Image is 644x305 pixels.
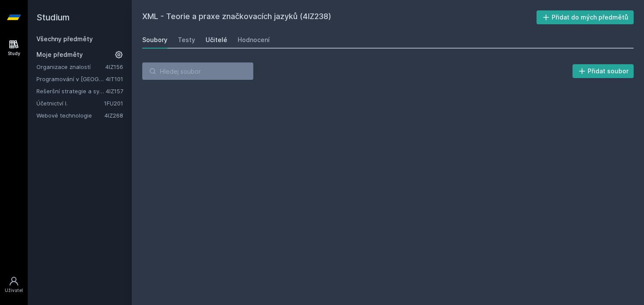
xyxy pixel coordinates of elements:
[536,10,634,24] button: Přidat do mých předmětů
[105,112,123,119] a: 4IZ268
[178,36,195,44] div: Testy
[2,272,26,298] a: Uživatel
[142,36,167,44] div: Soubory
[238,36,270,44] div: Hodnocení
[2,35,26,61] a: Study
[106,88,123,95] a: 4IZ157
[105,63,123,70] a: 4IZ156
[106,75,123,82] a: 4IT101
[206,36,227,44] div: Učitelé
[5,287,23,294] div: Uživatel
[36,111,105,120] a: Webové technologie
[36,62,105,71] a: Organizace znalostí
[36,35,93,43] a: Všechny předměty
[142,10,536,24] h2: XML - Teorie a praxe značkovacích jazyků (4IZ238)
[36,75,106,83] a: Programování v [GEOGRAPHIC_DATA]
[36,87,106,95] a: Rešeršní strategie a systémy
[36,50,83,59] span: Moje předměty
[178,31,195,49] a: Testy
[142,62,253,80] input: Hledej soubor
[104,100,123,107] a: 1FU201
[238,31,270,49] a: Hodnocení
[206,31,227,49] a: Učitelé
[36,99,104,108] a: Účetnictví I.
[572,64,634,78] button: Přidat soubor
[142,31,167,49] a: Soubory
[8,50,20,57] div: Study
